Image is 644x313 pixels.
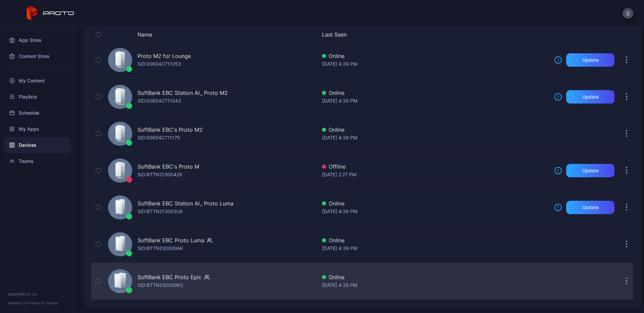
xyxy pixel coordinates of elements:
div: SID: BTTN21300429 [138,171,182,179]
button: Name [138,30,152,39]
a: App Store [4,32,71,48]
a: Schedule [4,105,71,121]
div: SoftBank EBC's Proto M2 [138,126,203,134]
div: SoftBank EBC Proto Luma [138,236,204,244]
div: Online [322,273,549,281]
div: Online [322,52,549,60]
a: Terms Of Service [30,301,58,305]
div: SID: BTTN230009KS [138,281,183,289]
div: [DATE] 4:39 PM [322,97,549,105]
div: SoftBank EBC Station AI_ Proto Luma [138,199,233,207]
div: [DATE] 2:27 PM [322,171,549,179]
div: [DATE] 4:39 PM [322,134,549,142]
div: SID: BTTN213003U9 [138,207,183,215]
div: Online [322,199,549,207]
div: Options [620,30,633,39]
a: My Content [4,73,71,89]
button: S [623,8,633,19]
a: Content Store [4,48,71,64]
div: [DATE] 4:39 PM [322,60,549,68]
button: Last Seen [322,30,546,39]
div: Update Device [551,30,612,39]
a: Playlists [4,89,71,105]
button: Update [566,90,614,104]
button: Update [566,164,614,177]
button: Update [566,201,614,214]
div: [DATE] 4:39 PM [322,207,549,215]
div: Update [582,57,599,63]
div: SID: 00E04C711043 [138,97,181,105]
span: Version 1.13.1 • [8,301,30,305]
div: SoftBank EBC Proto Epic [138,273,202,281]
div: SID: BTTN230009AK [138,244,183,252]
div: © 2025 PROTO, Inc. [8,292,67,297]
a: Devices [4,137,71,153]
div: Update [582,205,599,210]
div: SID: 00E04C711053 [138,60,181,68]
div: Online [322,89,549,97]
a: My Apps [4,121,71,137]
button: Update [566,53,614,67]
div: SoftBank EBC's Proto M [138,163,199,171]
div: [DATE] 4:39 PM [322,244,549,252]
a: Teams [4,153,71,169]
div: Offline [322,163,549,171]
div: Update [582,168,599,173]
div: SID: 00E04C711175 [138,134,180,142]
div: Online [322,236,549,244]
div: Proto M2 for Lounge [138,52,191,60]
div: SoftBank EBC Station AI_ Proto M2 [138,89,228,97]
div: Online [322,126,549,134]
div: Update [582,94,599,100]
div: [DATE] 4:39 PM [322,281,549,289]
